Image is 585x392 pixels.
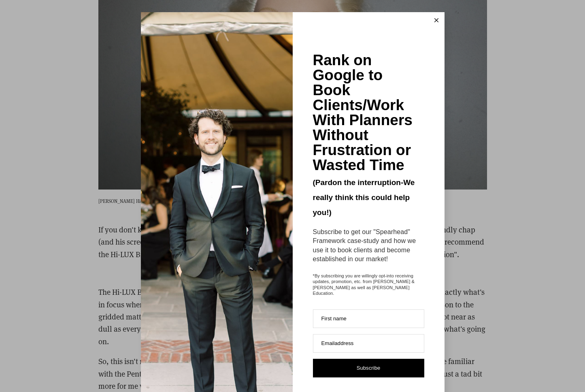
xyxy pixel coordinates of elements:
div: Subscribe to get our "Spearhead" Framework case-study and how we use it to book clients and becom... [313,228,424,264]
span: *By subscribing you are willingly opt-into receiving updates, promotion, etc. from [PERSON_NAME] ... [313,273,424,296]
span: (Pardon the interruption-We really think this could help you!) [313,178,415,217]
button: Subscribe [313,359,424,377]
span: Subscribe [357,365,381,371]
div: Rank on Google to Book Clients/Work With Planners Without Frustration or Wasted Time [313,53,424,173]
